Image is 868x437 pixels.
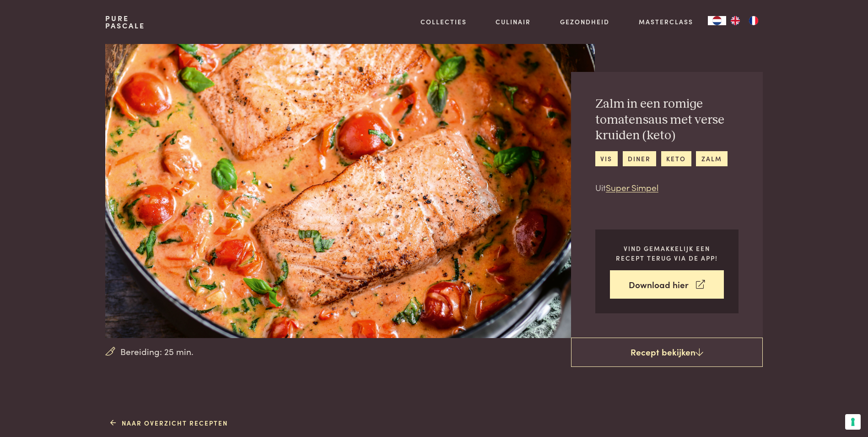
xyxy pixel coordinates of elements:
[595,96,739,144] h2: Zalm in een romige tomatensaus met verse kruiden (keto)
[110,418,228,428] a: Naar overzicht recepten
[623,151,656,166] a: diner
[726,16,763,25] ul: Language list
[708,16,763,25] aside: Language selected: Nederlands
[606,181,658,193] a: Super Simpel
[661,151,691,166] a: keto
[708,16,726,25] div: Language
[708,16,726,25] a: NL
[696,151,727,166] a: zalm
[726,16,744,25] a: EN
[610,244,724,262] p: Vind gemakkelijk een recept terug via de app!
[421,17,467,27] a: Collecties
[595,181,739,194] p: Uit
[610,270,724,299] a: Download hier
[496,17,531,27] a: Culinair
[560,17,609,27] a: Gezondheid
[595,151,618,166] a: vis
[845,414,861,430] button: Uw voorkeuren voor toestemming voor trackingtechnologieën
[744,16,763,25] a: FR
[639,17,693,27] a: Masterclass
[120,345,194,358] span: Bereiding: 25 min.
[105,44,594,338] img: Zalm in een romige tomatensaus met verse kruiden (keto)
[571,338,763,367] a: Recept bekijken
[105,15,145,29] a: PurePascale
